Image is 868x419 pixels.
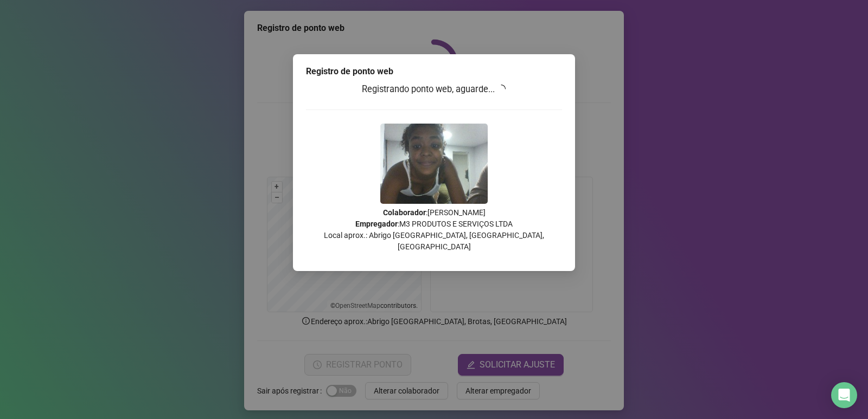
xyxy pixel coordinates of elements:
[831,382,857,408] div: Open Intercom Messenger
[306,65,562,78] div: Registro de ponto web
[380,124,488,204] img: 2Q==
[496,84,506,94] span: loading
[355,220,398,228] strong: Empregador
[306,82,562,96] h3: Registrando ponto web, aguarde...
[306,207,562,253] p: : [PERSON_NAME] : M3 PRODUTOS E SERVIÇOS LTDA Local aprox.: Abrigo [GEOGRAPHIC_DATA], [GEOGRAPHIC...
[383,208,426,217] strong: Colaborador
